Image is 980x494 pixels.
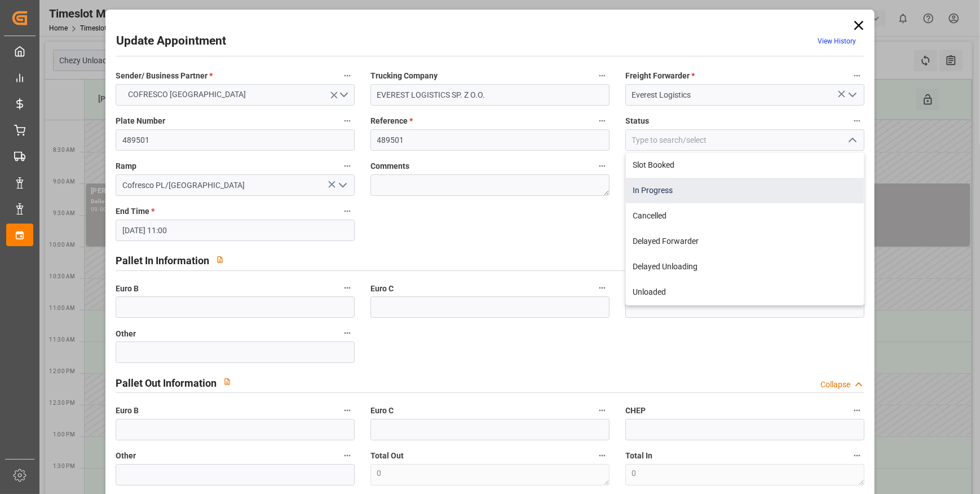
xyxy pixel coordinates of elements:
[116,174,355,196] input: Type to search/select
[625,464,864,486] textarea: 0
[340,68,355,83] button: Sender/ Business Partner *
[334,177,351,194] button: open menu
[820,379,850,391] div: Collapse
[626,229,864,254] div: Delayed Forwarder
[626,152,864,178] div: Slot Booked
[626,254,864,279] div: Delayed Unloading
[340,204,355,218] button: End Time *
[116,253,209,268] h2: Pallet In Information
[626,178,864,203] div: In Progress
[625,405,646,417] span: CHEP
[370,115,413,127] span: Reference
[116,220,355,241] input: DD-MM-YYYY HH:MM
[843,86,860,104] button: open menu
[340,113,355,128] button: Plate Number
[625,70,695,82] span: Freight Forwarder
[340,403,355,418] button: Euro B
[116,70,213,82] span: Sender/ Business Partner
[595,159,610,173] button: Comments
[116,328,136,340] span: Other
[843,132,860,149] button: close menu
[625,129,864,151] input: Type to search/select
[626,203,864,229] div: Cancelled
[818,37,856,45] a: View History
[370,283,394,295] span: Euro C
[116,450,136,462] span: Other
[340,326,355,340] button: Other
[116,32,226,50] h2: Update Appointment
[850,448,864,463] button: Total In
[595,403,610,418] button: Euro C
[122,89,251,100] span: COFRESCO [GEOGRAPHIC_DATA]
[626,279,864,305] div: Unloaded
[116,283,139,295] span: Euro B
[340,448,355,463] button: Other
[116,206,154,217] span: End Time
[340,159,355,173] button: Ramp
[595,281,610,295] button: Euro C
[370,464,610,486] textarea: 0
[217,371,238,392] button: View description
[595,448,610,463] button: Total Out
[116,84,355,106] button: open menu
[340,281,355,295] button: Euro B
[595,113,610,128] button: Reference *
[850,113,864,128] button: Status
[116,375,217,391] h2: Pallet Out Information
[370,70,438,82] span: Trucking Company
[209,249,231,270] button: View description
[116,115,165,127] span: Plate Number
[370,450,404,462] span: Total Out
[116,405,139,417] span: Euro B
[850,68,864,83] button: Freight Forwarder *
[116,160,136,172] span: Ramp
[850,403,864,418] button: CHEP
[370,160,409,172] span: Comments
[370,405,394,417] span: Euro C
[625,115,649,127] span: Status
[625,450,652,462] span: Total In
[595,68,610,83] button: Trucking Company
